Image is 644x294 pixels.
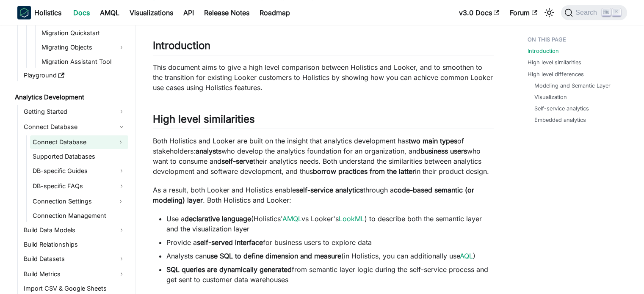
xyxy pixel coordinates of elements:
[166,251,494,261] li: Analysts can (in Holistics, you can additionally use )
[454,6,505,19] a: v3.0 Docs
[313,167,415,176] strong: borrow practices from the latter
[196,147,221,155] strong: analysts
[166,265,292,274] strong: SQL queries are dynamically generated
[21,239,128,250] a: Build Relationships
[30,210,128,222] a: Connection Management
[178,6,199,19] a: API
[254,6,295,19] a: Roadmap
[39,41,128,54] a: Migrating Objects
[30,151,128,162] a: Supported Databases
[30,164,128,178] a: DB-specific Guides
[9,25,136,294] nav: Docs sidebar
[282,214,301,223] a: AMQL
[573,9,602,16] span: Search
[542,6,556,19] button: Switch between dark and light mode (currently light mode)
[505,6,542,19] a: Forum
[420,147,467,155] strong: business users
[528,70,584,78] a: High level differences
[95,6,124,19] a: AMQL
[166,264,494,285] li: from semantic layer logic during the self-service process and get sent to customer data warehouses
[339,214,365,223] a: LookML
[534,93,567,101] a: Visualization
[296,186,363,194] strong: self-service analytics
[534,116,586,124] a: Embedded analytics
[30,179,128,193] a: DB-specific FAQs
[460,252,473,260] a: AQL
[124,6,178,19] a: Visualizations
[21,252,128,266] a: Build Datasets
[561,5,627,20] button: Search (Ctrl+K)
[221,157,253,165] strong: self-serve
[153,62,494,93] p: This document aims to give a high level comparison between Holistics and Looker, and to smoothen ...
[153,186,474,204] strong: code-based semantic (or modeling) layer
[153,39,494,55] h2: Introduction
[12,91,128,103] a: Analytics Development
[39,27,128,39] a: Migration Quickstart
[166,214,494,234] li: Use a (Holistics' vs Looker's ) to describe both the semantic layer and the visualization layer
[21,223,128,237] a: Build Data Models
[39,56,128,68] a: Migration Assistant Tool
[528,58,581,66] a: High level similarities
[21,69,128,81] a: Playground
[185,214,251,223] strong: declarative language
[21,120,128,134] a: Connect Database
[528,47,559,55] a: Introduction
[166,237,494,247] li: Provide a for business users to explore data
[34,8,61,18] b: Holistics
[30,135,113,149] a: Connect Database
[17,6,31,19] img: Holistics
[21,105,128,118] a: Getting Started
[17,6,61,19] a: HolisticsHolistics
[68,6,95,19] a: Docs
[21,267,128,281] a: Build Metrics
[534,104,589,113] a: Self-service analytics
[153,136,494,176] p: Both Holistics and Looker are built on the insight that analytics development has of stakeholders...
[113,195,128,208] button: Expand sidebar category 'Connection Settings'
[199,6,254,19] a: Release Notes
[153,185,494,205] p: As a result, both Looker and Holistics enable through a . Both Holistics and Looker:
[30,195,113,208] a: Connection Settings
[534,82,611,90] a: Modeling and Semantic Layer
[113,135,128,149] button: Expand sidebar category 'Connect Database'
[207,252,341,260] strong: use SQL to define dimension and measure
[197,238,263,247] strong: self-served interface
[612,8,621,16] kbd: K
[409,137,457,145] strong: two main types
[153,113,494,129] h2: High level similarities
